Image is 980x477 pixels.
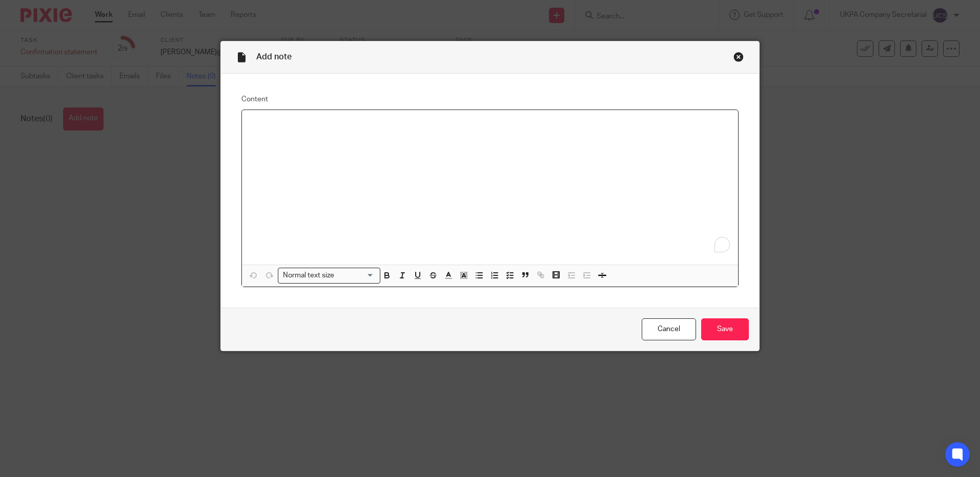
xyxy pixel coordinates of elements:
[256,53,292,61] span: Add note
[733,52,744,62] div: Close this dialog window
[242,110,738,265] div: To enrich screen reader interactions, please activate Accessibility in Grammarly extension settings
[701,318,749,340] input: Save
[337,270,374,281] input: Search for option
[241,94,739,104] label: Content
[642,318,696,340] a: Cancel
[280,270,336,281] span: Normal text size
[278,268,380,284] div: Search for option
